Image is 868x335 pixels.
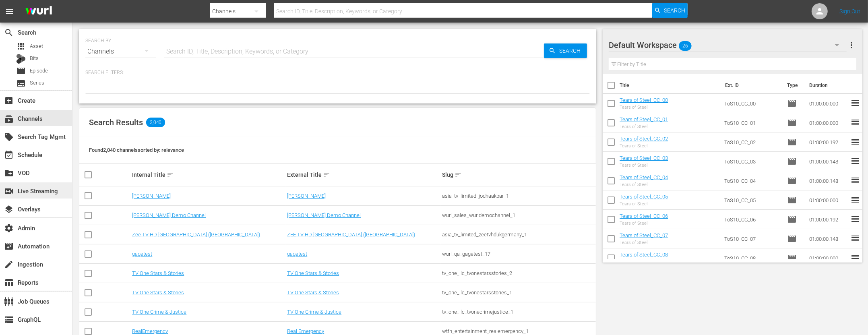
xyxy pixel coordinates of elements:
p: Search Filters: [85,69,590,76]
div: asia_tv_limited_jodhaakbar_1 [442,193,595,199]
a: Zee TV HD [GEOGRAPHIC_DATA] ([GEOGRAPHIC_DATA]) [132,232,260,238]
td: ToS10_CC_04 [721,171,784,190]
span: Episode [787,99,797,108]
span: reorder [850,137,860,147]
a: ZEE TV HD [GEOGRAPHIC_DATA] ([GEOGRAPHIC_DATA]) [287,232,415,238]
span: 2,040 [146,118,165,127]
div: tv_one_llc_tvonecrimejustice_1 [442,309,595,315]
span: reorder [850,195,860,205]
th: Ext. ID [720,74,783,97]
div: Tears of Steel [620,143,668,149]
span: Search Tag Mgmt [4,132,14,142]
th: Title [620,74,720,97]
div: wtfn_entertainment_realemergency_1 [442,328,595,334]
td: 01:00:00.192 [806,132,850,152]
a: [PERSON_NAME] Demo Channel [132,212,206,218]
span: Automation [4,242,14,251]
div: Slug [442,170,595,180]
span: sort [323,171,330,178]
span: Episode [787,234,797,244]
span: Asset [16,41,26,51]
div: Channels [85,40,156,63]
span: Series [30,79,44,87]
div: Default Workspace [609,34,847,56]
a: TV One Crime & Justice [132,309,186,315]
div: Tears of Steel [620,201,668,207]
td: 01:00:00.000 [806,113,850,132]
span: 26 [679,37,692,54]
span: reorder [850,176,860,185]
a: Tears of Steel_CC_00 [620,97,668,103]
span: Create [4,96,14,105]
span: reorder [850,234,860,243]
a: Tears of Steel_CC_05 [620,194,668,200]
a: TV One Stars & Stories [132,290,184,296]
span: Episode [787,195,797,205]
a: TV One Stars & Stories [287,270,339,276]
img: ans4CAIJ8jUAAAAAAAAAAAAAAAAAAAAAAAAgQb4GAAAAAAAAAAAAAAAAAAAAAAAAJMjXAAAAAAAAAAAAAAAAAAAAAAAAgAT5G... [19,2,58,21]
div: tv_one_llc_tvonestarsstories_1 [442,290,595,296]
span: reorder [850,253,860,263]
span: Episode [787,253,797,263]
span: Search [556,43,587,58]
span: sort [455,171,462,178]
span: Episode [30,67,48,75]
a: Tears of Steel_CC_07 [620,232,668,238]
a: [PERSON_NAME] [287,193,326,199]
button: Search [652,3,688,18]
a: [PERSON_NAME] Demo Channel [287,212,361,218]
div: Tears of Steel [620,105,668,110]
div: asia_tv_limited_zeetvhdukgermany_1 [442,232,595,238]
span: sort [167,171,174,178]
div: External Title [287,170,440,180]
td: 01:00:00.148 [806,171,850,190]
span: reorder [850,118,860,127]
th: Duration [804,74,853,97]
td: ToS10_CC_02 [721,132,784,152]
td: ToS10_CC_05 [721,190,784,210]
span: Channels [4,114,14,124]
td: ToS10_CC_06 [721,210,784,229]
span: VOD [4,168,14,178]
span: Admin [4,223,14,233]
div: Tears of Steel [620,182,668,187]
th: Type [782,74,804,97]
span: Episode [16,66,26,76]
span: Episode [787,118,797,128]
button: Search [544,43,587,58]
a: Sign Out [839,8,860,14]
span: reorder [850,214,860,224]
span: Episode [787,215,797,224]
td: 01:00:00.192 [806,210,850,229]
div: wurl_qa_gagetest_17 [442,251,595,257]
div: Tears of Steel [620,221,668,226]
span: Overlays [4,205,14,214]
div: Tears of Steel [620,163,668,168]
span: Schedule [4,150,14,160]
button: more_vert [847,35,856,55]
span: Found 2,040 channels sorted by: relevance [89,147,184,153]
span: Episode [787,157,797,166]
a: Tears of Steel_CC_03 [620,155,668,161]
span: Search [4,28,14,37]
span: Series [16,79,26,88]
div: wurl_sales_wurldemochannel_1 [442,212,595,218]
span: Asset [30,42,43,50]
span: Reports [4,278,14,287]
span: GraphQL [4,315,14,325]
td: 01:00:00.148 [806,152,850,171]
a: RealEmergency [132,328,168,334]
a: TV One Stars & Stories [132,270,184,276]
td: 01:00:00.148 [806,229,850,248]
div: Bits [16,54,26,64]
span: Bits [30,54,39,62]
a: Real Emergency [287,328,324,334]
td: ToS10_CC_01 [721,113,784,132]
a: Tears of Steel_CC_08 [620,252,668,258]
span: menu [5,6,14,16]
td: 01:00:00.000 [806,248,850,268]
td: 01:00:00.000 [806,94,850,113]
span: Ingestion [4,260,14,269]
span: Search Results [89,118,143,127]
span: Episode [787,137,797,147]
